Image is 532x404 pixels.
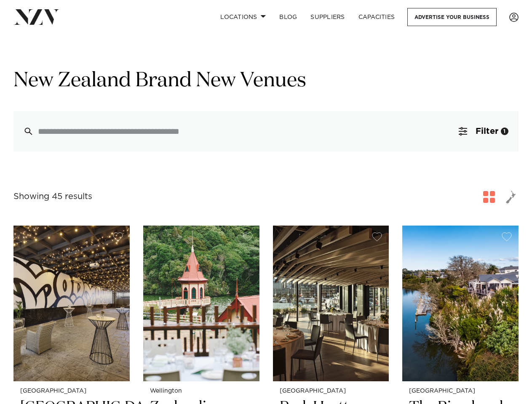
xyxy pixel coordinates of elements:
button: Filter1 [449,111,519,151]
a: BLOG [273,8,304,26]
a: Locations [214,8,273,26]
small: [GEOGRAPHIC_DATA] [280,388,382,394]
span: Filter [476,127,498,136]
small: [GEOGRAPHIC_DATA] [409,388,512,394]
h1: New Zealand Brand New Venues [13,68,519,94]
img: nzv-logo.png [13,9,59,24]
a: SUPPLIERS [304,8,351,26]
img: Rātā Cafe at Zealandia [143,226,259,381]
small: [GEOGRAPHIC_DATA] [20,388,123,394]
small: Wellington [150,388,253,394]
a: Capacities [352,8,402,26]
div: 1 [501,128,508,135]
div: Showing 45 results [13,190,92,203]
a: Advertise your business [407,8,497,26]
